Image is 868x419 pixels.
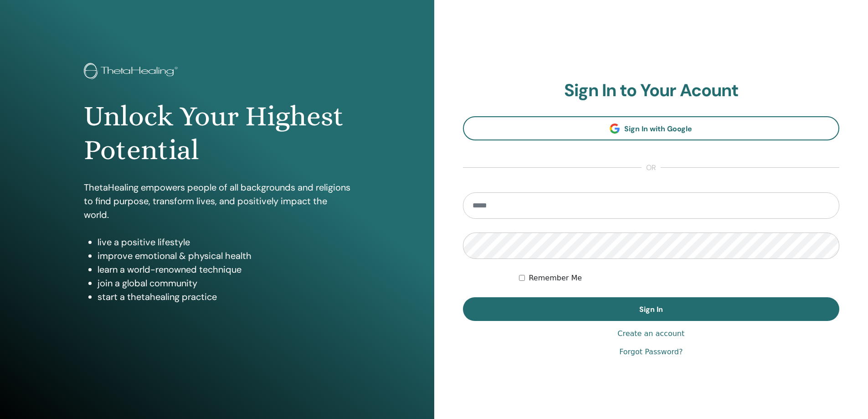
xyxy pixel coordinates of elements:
a: Forgot Password? [619,347,683,357]
li: join a global community [98,276,350,290]
span: or [642,162,661,173]
div: Keep me authenticated indefinitely or until I manually logout [519,273,839,284]
a: Create an account [617,328,684,339]
li: learn a world-renowned technique [98,263,350,276]
a: Sign In with Google [463,116,840,140]
button: Sign In [463,297,840,321]
h2: Sign In to Your Acount [463,80,840,101]
span: Sign In [639,305,663,314]
li: start a thetahealing practice [98,290,350,304]
h1: Unlock Your Highest Potential [84,99,350,167]
li: improve emotional & physical health [98,249,350,263]
label: Remember Me [529,273,582,284]
p: ThetaHealing empowers people of all backgrounds and religions to find purpose, transform lives, a... [84,181,350,222]
span: Sign In with Google [624,124,692,134]
li: live a positive lifestyle [98,235,350,249]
